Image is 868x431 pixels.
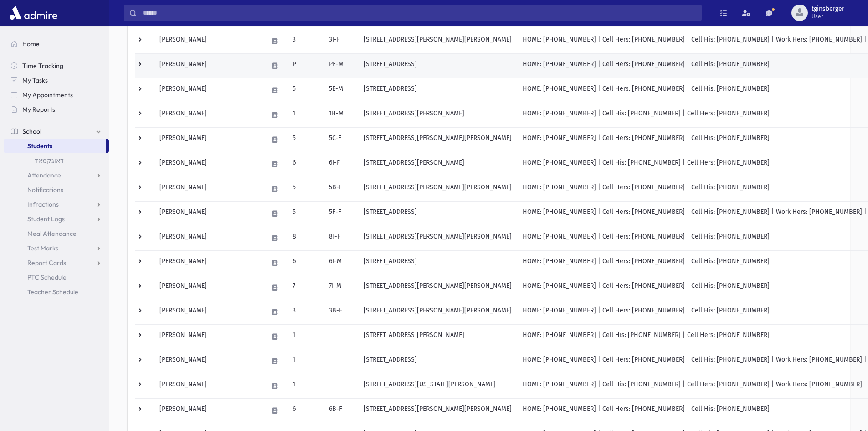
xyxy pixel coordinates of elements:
span: Home [22,40,40,48]
td: 5 [287,78,324,103]
a: School [4,124,109,139]
span: Infractions [27,200,59,208]
td: [PERSON_NAME] [154,78,263,103]
td: [PERSON_NAME] [154,226,263,250]
td: 6 [287,398,324,423]
input: Search [137,5,701,21]
td: 3B-F [324,300,358,324]
td: 5F-F [324,201,358,226]
a: Meal Attendance [4,226,109,241]
td: [STREET_ADDRESS] [358,201,517,226]
td: 8J-F [324,226,358,250]
td: [PERSON_NAME] [154,300,263,324]
span: Report Cards [27,259,66,267]
td: 6 [287,250,324,275]
td: 1B-M [324,103,358,127]
td: [STREET_ADDRESS][PERSON_NAME] [358,324,517,349]
td: [STREET_ADDRESS] [358,250,517,275]
td: 5 [287,127,324,152]
td: [PERSON_NAME] [154,177,263,201]
a: My Tasks [4,73,109,88]
td: [STREET_ADDRESS][PERSON_NAME][PERSON_NAME] [358,398,517,423]
td: 3 [287,300,324,324]
td: [PERSON_NAME] [154,127,263,152]
td: 7 [287,275,324,300]
td: 3 [287,29,324,53]
span: Students [27,142,52,150]
td: 7I-M [324,275,358,300]
span: Attendance [27,171,61,179]
span: Notifications [27,186,63,194]
td: [PERSON_NAME] [154,324,263,349]
a: Report Cards [4,255,109,270]
td: 6 [287,152,324,177]
a: Teacher Schedule [4,285,109,299]
span: Test Marks [27,244,58,252]
span: Time Tracking [22,62,63,70]
td: 5B-F [324,177,358,201]
span: My Tasks [22,76,48,84]
td: 1 [287,374,324,398]
span: Meal Attendance [27,229,77,238]
span: tginsberger [812,5,844,13]
span: User [812,13,844,20]
td: 5 [287,177,324,201]
td: [PERSON_NAME] [154,349,263,374]
td: [PERSON_NAME] [154,398,263,423]
td: [STREET_ADDRESS][PERSON_NAME][PERSON_NAME] [358,177,517,201]
img: AdmirePro [7,4,60,22]
a: Home [4,36,109,51]
td: [STREET_ADDRESS][PERSON_NAME][PERSON_NAME] [358,29,517,53]
td: [STREET_ADDRESS][PERSON_NAME][PERSON_NAME] [358,226,517,250]
a: Students [4,139,106,153]
td: [STREET_ADDRESS] [358,78,517,103]
td: 6I-M [324,250,358,275]
span: My Appointments [22,91,73,99]
td: [STREET_ADDRESS][PERSON_NAME][PERSON_NAME] [358,300,517,324]
td: [STREET_ADDRESS][PERSON_NAME] [358,103,517,127]
td: 5 [287,201,324,226]
td: [STREET_ADDRESS][PERSON_NAME][PERSON_NAME] [358,275,517,300]
td: [PERSON_NAME] [154,103,263,127]
td: 1 [287,324,324,349]
td: 5E-M [324,78,358,103]
a: PTC Schedule [4,270,109,285]
td: 5C-F [324,127,358,152]
td: [STREET_ADDRESS] [358,349,517,374]
td: [PERSON_NAME] [154,201,263,226]
span: Student Logs [27,215,65,223]
td: 1 [287,349,324,374]
td: 3I-F [324,29,358,53]
td: [PERSON_NAME] [154,275,263,300]
td: [PERSON_NAME] [154,374,263,398]
a: Time Tracking [4,58,109,73]
td: P [287,53,324,78]
a: My Reports [4,102,109,117]
a: דאוגקמאד [4,153,109,168]
td: 6I-F [324,152,358,177]
td: [STREET_ADDRESS][PERSON_NAME] [358,152,517,177]
td: [PERSON_NAME] [154,29,263,53]
td: 6B-F [324,398,358,423]
td: [STREET_ADDRESS] [358,53,517,78]
a: My Appointments [4,88,109,102]
td: [STREET_ADDRESS][US_STATE][PERSON_NAME] [358,374,517,398]
td: 1 [287,103,324,127]
td: [STREET_ADDRESS][PERSON_NAME][PERSON_NAME] [358,127,517,152]
span: PTC Schedule [27,273,67,281]
span: Teacher Schedule [27,288,78,296]
td: [PERSON_NAME] [154,53,263,78]
td: 8 [287,226,324,250]
a: Attendance [4,168,109,182]
a: Notifications [4,182,109,197]
a: Test Marks [4,241,109,255]
span: My Reports [22,105,55,114]
a: Student Logs [4,212,109,226]
td: [PERSON_NAME] [154,152,263,177]
span: School [22,127,41,135]
td: [PERSON_NAME] [154,250,263,275]
td: PE-M [324,53,358,78]
a: Infractions [4,197,109,212]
